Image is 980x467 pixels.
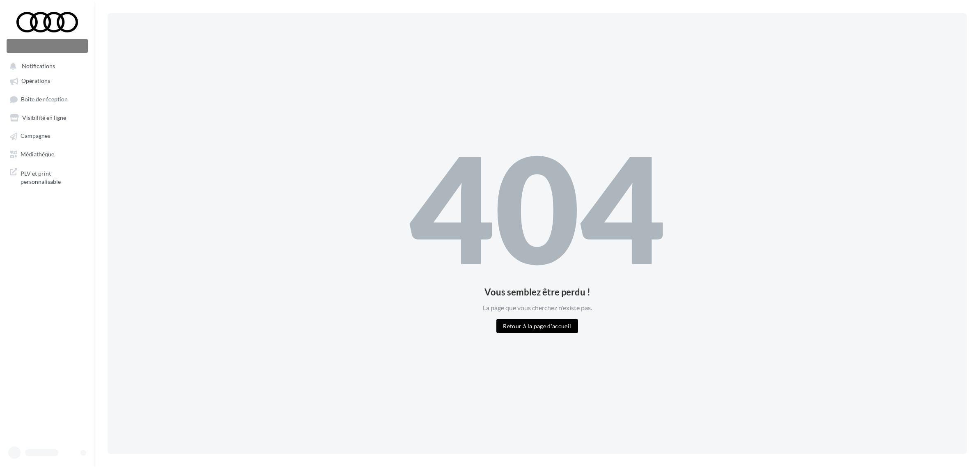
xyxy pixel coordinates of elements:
div: La page que vous cherchez n'existe pas. [409,303,666,313]
a: Médiathèque [5,147,90,161]
a: Boîte de réception [5,92,90,107]
a: Visibilité en ligne [5,110,90,125]
span: Médiathèque [21,151,54,158]
span: PLV et print personnalisable [21,168,85,185]
span: Notifications [22,62,55,69]
span: Boîte de réception [21,96,68,103]
span: Opérations [21,78,50,85]
span: Campagnes [21,133,50,140]
button: Retour à la page d'accueil [496,319,578,333]
div: 404 [409,134,666,281]
a: Campagnes [5,128,90,143]
div: Vous semblez être perdu ! [409,288,666,297]
span: Visibilité en ligne [22,114,66,121]
div: Nouvelle campagne [7,39,88,53]
a: PLV et print personnalisable [5,165,90,189]
a: Opérations [5,73,90,88]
